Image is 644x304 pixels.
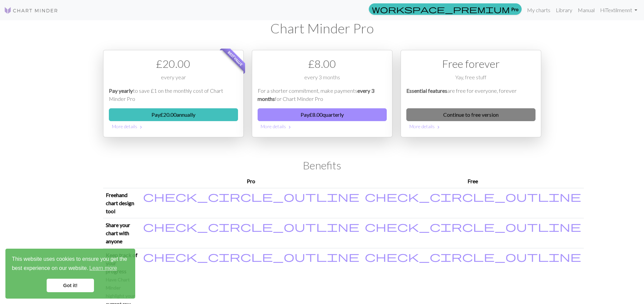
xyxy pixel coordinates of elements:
[362,174,584,188] th: Free
[406,121,535,132] button: More details
[221,44,249,73] span: Best value
[365,221,581,232] i: Included
[12,255,129,273] span: This website uses cookies to ensure you get the best experience on our website.
[109,56,238,72] div: £ 20.00
[575,3,597,17] a: Manual
[109,121,238,132] button: More details
[109,108,238,121] button: Pay£20.00annually
[103,50,244,137] div: Payment option 1
[5,249,135,299] div: cookieconsent
[365,251,581,262] i: Included
[143,251,359,262] i: Included
[372,4,510,14] span: workspace_premium
[103,20,541,36] h1: Chart Minder Pro
[143,221,359,232] i: Included
[258,56,387,72] div: £ 8.00
[369,3,522,15] a: Pro
[406,56,535,72] div: Free forever
[106,191,138,215] p: Freehand chart design tool
[88,263,118,273] a: learn more about cookies
[406,108,535,121] a: Continue to free version
[138,124,144,131] span: chevron_right
[524,3,553,17] a: My charts
[258,87,374,102] em: every 3 months
[4,6,58,15] img: Logo
[365,190,581,203] span: check_circle_outline
[106,221,138,245] p: Share your chart with anyone
[597,3,640,17] a: HiTextilmennt
[258,121,387,132] button: More details
[258,73,387,87] div: every 3 months
[252,50,392,137] div: Payment option 2
[365,220,581,233] span: check_circle_outline
[109,73,238,87] div: every year
[553,3,575,17] a: Library
[406,73,535,87] div: Yay, free stuff
[143,220,359,233] span: check_circle_outline
[365,191,581,202] i: Included
[406,87,535,103] p: are free for everyone, forever
[287,124,292,131] span: chevron_right
[401,50,541,137] div: Free option
[109,87,133,94] em: Pay yearly
[143,190,359,203] span: check_circle_outline
[103,159,541,172] h2: Benefits
[143,191,359,202] i: Included
[143,250,359,263] span: check_circle_outline
[109,87,238,103] p: to save £1 on the monthly cost of Chart Minder Pro
[406,87,447,94] em: Essential features
[140,174,362,188] th: Pro
[47,279,94,292] a: dismiss cookie message
[258,108,387,121] button: Pay£8.00quarterly
[258,87,387,103] p: For a shorter commitment, make payments for Chart Minder Pro
[365,250,581,263] span: check_circle_outline
[436,124,441,131] span: chevron_right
